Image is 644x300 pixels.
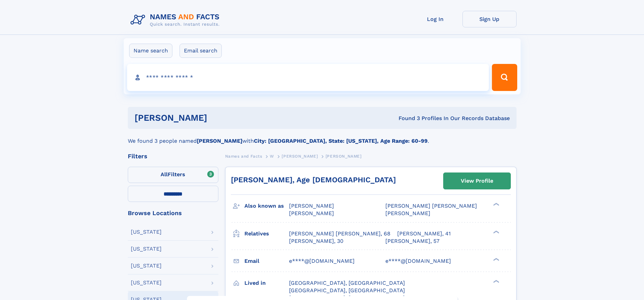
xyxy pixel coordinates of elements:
[131,229,162,235] div: [US_STATE]
[128,167,218,183] label: Filters
[131,246,162,252] div: [US_STATE]
[289,230,390,237] a: [PERSON_NAME] [PERSON_NAME], 68
[131,280,162,285] div: [US_STATE]
[289,203,334,209] span: [PERSON_NAME]
[492,230,500,234] div: ❯
[289,237,343,245] a: [PERSON_NAME], 30
[408,11,462,27] a: Log In
[397,230,451,237] a: [PERSON_NAME], 41
[131,263,162,269] div: [US_STATE]
[231,176,396,184] a: [PERSON_NAME], Age [DEMOGRAPHIC_DATA]
[244,255,289,267] h3: Email
[244,200,289,212] h3: Also known as
[461,173,493,189] div: View Profile
[161,171,168,178] span: All
[270,152,274,160] a: W
[492,279,500,283] div: ❯
[385,237,439,245] a: [PERSON_NAME], 57
[289,210,334,216] span: [PERSON_NAME]
[254,138,428,144] b: City: [GEOGRAPHIC_DATA], State: [US_STATE], Age Range: 60-99
[197,138,242,144] b: [PERSON_NAME]
[303,115,510,122] div: Found 3 Profiles In Our Records Database
[270,154,274,159] span: W
[129,44,172,58] label: Name search
[128,11,225,29] img: Logo Names and Facts
[326,154,362,159] span: [PERSON_NAME]
[128,153,218,159] div: Filters
[385,203,477,209] span: [PERSON_NAME] [PERSON_NAME]
[282,154,318,159] span: [PERSON_NAME]
[289,287,405,294] span: [GEOGRAPHIC_DATA], [GEOGRAPHIC_DATA]
[128,129,517,145] div: We found 3 people named with .
[289,280,405,286] span: [GEOGRAPHIC_DATA], [GEOGRAPHIC_DATA]
[385,210,430,216] span: [PERSON_NAME]
[225,152,262,160] a: Names and Facts
[128,210,218,216] div: Browse Locations
[492,202,500,207] div: ❯
[462,11,517,27] a: Sign Up
[244,228,289,239] h3: Relatives
[282,152,318,160] a: [PERSON_NAME]
[127,64,489,91] input: search input
[444,173,510,189] a: View Profile
[244,277,289,289] h3: Lived in
[180,44,222,58] label: Email search
[492,257,500,261] div: ❯
[492,64,517,91] button: Search Button
[135,114,303,122] h1: [PERSON_NAME]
